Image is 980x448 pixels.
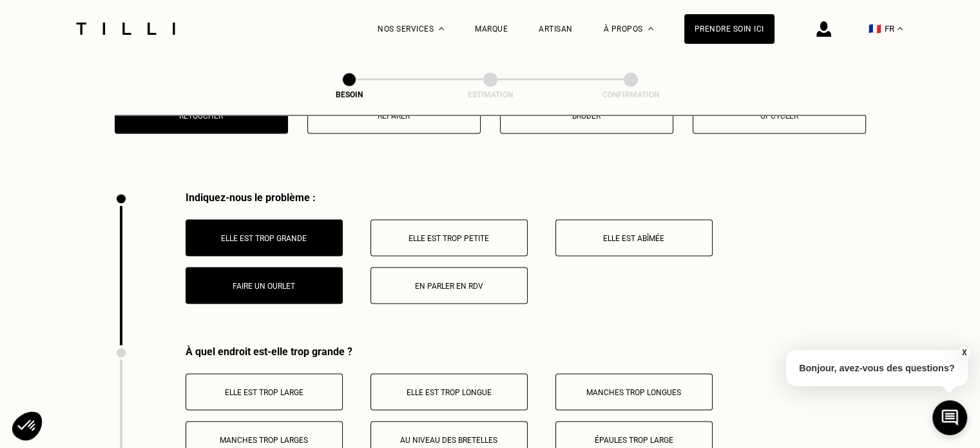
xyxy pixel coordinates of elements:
p: Elle est trop grande [193,233,336,242]
button: Elle est trop petite [370,219,528,256]
a: Artisan [539,24,573,34]
p: Faire un ourlet [193,281,336,290]
img: Logo du service de couturière Tilli [72,23,180,35]
button: X [957,346,970,360]
a: Prendre soin ici [684,14,774,44]
button: Elle est trop large [186,373,343,410]
div: Estimation [426,90,555,99]
p: Bonjour, avez-vous des questions? [786,350,968,386]
button: Manches trop longues [555,373,713,410]
a: Marque [475,24,508,34]
div: Besoin [285,90,414,99]
button: Elle est abîmée [555,219,713,256]
p: Elle est trop longue [378,387,521,396]
p: Elle est trop large [193,387,336,396]
div: Confirmation [566,90,695,99]
img: menu déroulant [898,27,903,30]
img: icône connexion [816,21,831,37]
span: 🇫🇷 [869,23,881,35]
img: Menu déroulant [439,27,444,30]
div: À quel endroit est-elle trop grande ? [186,345,866,357]
button: En parler en RDV [370,267,528,304]
p: Elle est abîmée [562,233,706,242]
img: Menu déroulant à propos [648,27,653,30]
div: Indiquez-nous le problème : [186,191,866,203]
button: Elle est trop longue [370,373,528,410]
button: Faire un ourlet [186,267,343,304]
p: Au niveau des bretelles [378,435,521,444]
p: Elle est trop petite [378,233,521,242]
p: En parler en RDV [378,281,521,290]
p: Manches trop longues [562,387,706,396]
p: Manches trop larges [193,435,336,444]
p: Épaules trop large [562,435,706,444]
button: Elle est trop grande [186,219,343,256]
